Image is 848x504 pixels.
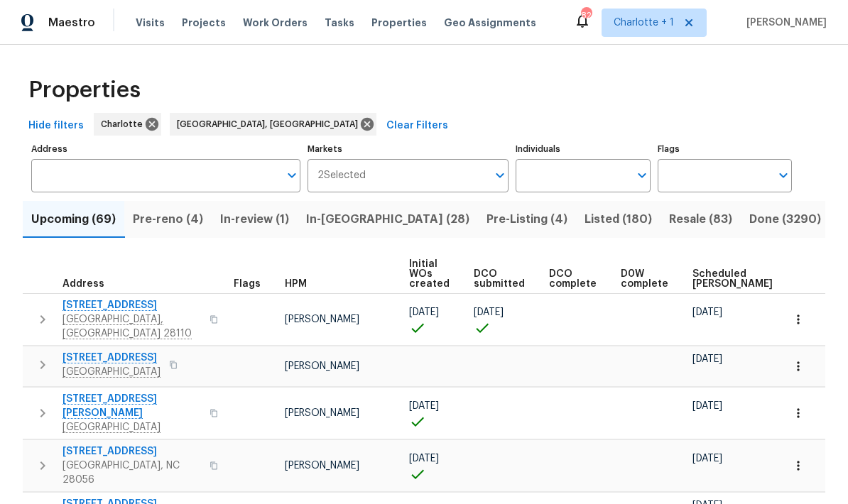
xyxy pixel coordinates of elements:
span: Properties [371,16,427,30]
button: Open [282,165,302,185]
span: Work Orders [243,16,308,30]
span: [DATE] [409,401,439,411]
span: [DATE] [692,454,722,464]
span: [DATE] [409,307,439,317]
span: [PERSON_NAME] [285,361,359,371]
span: Visits [136,16,165,30]
div: 82 [581,9,591,23]
span: DCO complete [549,269,597,289]
label: Address [31,145,300,153]
span: Properties [28,83,141,97]
span: Hide filters [28,117,84,135]
span: Upcoming (69) [31,209,116,229]
span: Pre-Listing (4) [486,209,567,229]
span: Clear Filters [386,117,448,135]
span: Address [62,279,104,289]
span: [DATE] [692,354,722,364]
span: [GEOGRAPHIC_DATA], NC 28056 [62,459,201,487]
button: Open [490,165,510,185]
label: Markets [308,145,509,153]
span: In-review (1) [220,209,289,229]
span: [DATE] [692,401,722,411]
span: [DATE] [409,454,439,464]
button: Open [773,165,793,185]
span: [PERSON_NAME] [285,461,359,471]
span: D0W complete [621,269,668,289]
span: Done (3290) [749,209,821,229]
span: [DATE] [474,307,504,317]
button: Open [632,165,652,185]
span: Pre-reno (4) [133,209,203,229]
div: [GEOGRAPHIC_DATA], [GEOGRAPHIC_DATA] [170,113,376,136]
span: Listed (180) [585,209,652,229]
span: HPM [285,279,307,289]
span: Charlotte + 1 [614,16,674,30]
span: [GEOGRAPHIC_DATA], [GEOGRAPHIC_DATA] [177,117,364,131]
label: Flags [658,145,792,153]
span: Geo Assignments [444,16,536,30]
span: [PERSON_NAME] [741,16,827,30]
button: Hide filters [23,113,89,139]
div: Charlotte [94,113,161,136]
span: Tasks [325,18,354,28]
button: Clear Filters [381,113,454,139]
span: 2 Selected [317,170,366,182]
span: DCO submitted [474,269,525,289]
span: [STREET_ADDRESS] [62,444,201,459]
span: In-[GEOGRAPHIC_DATA] (28) [306,209,469,229]
span: Scheduled [PERSON_NAME] [692,269,773,289]
span: Maestro [48,16,95,30]
span: Flags [234,279,261,289]
span: Charlotte [101,117,148,131]
span: Initial WOs created [409,259,450,289]
label: Individuals [516,145,650,153]
span: Projects [182,16,226,30]
span: [PERSON_NAME] [285,314,359,324]
span: [PERSON_NAME] [285,408,359,418]
span: [DATE] [692,307,722,317]
span: Resale (83) [669,209,732,229]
